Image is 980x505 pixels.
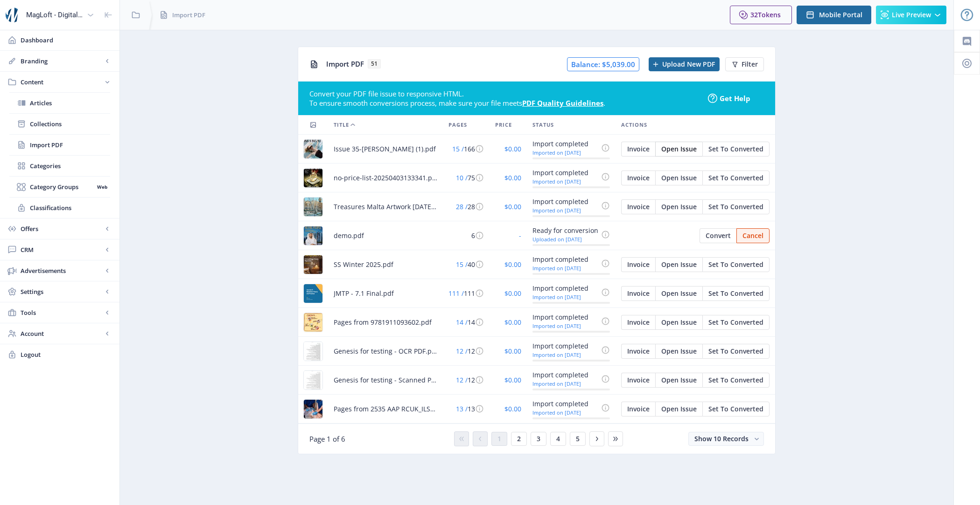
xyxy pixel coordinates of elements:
[532,178,598,184] div: Imported on [DATE]
[702,199,770,214] button: Set To Converted
[334,403,437,415] span: Pages from 2535 AAP RCUK_ILS_MAN_21 5.5 01_24 text and cover.pdf
[448,288,484,299] div: 111
[702,259,770,268] a: Edit page
[504,404,521,413] span: $0.00
[730,6,792,24] button: 32Tokens
[532,369,598,381] div: Import completed
[519,231,521,240] span: -
[9,135,110,155] a: Import PDF
[627,290,650,297] span: Invoice
[655,199,702,214] button: Open Issue
[742,232,763,239] span: Cancel
[532,341,598,352] div: Import completed
[655,172,702,181] a: Edit page
[448,143,484,155] div: 166
[368,59,381,68] span: 51
[26,5,83,25] div: MagLoft - Digital Magazine
[702,315,770,330] button: Set To Converted
[326,59,364,68] span: Import PDF
[661,261,697,268] span: Open Issue
[532,150,598,156] div: Imported on [DATE]
[661,319,697,326] span: Open Issue
[9,114,110,134] a: Collections
[21,56,103,66] span: Branding
[21,308,103,317] span: Tools
[21,245,103,254] span: CRM
[304,400,322,418] img: 5931c883-96bc-40da-84d8-02402a5c4857.jpg
[621,403,655,412] a: Edit page
[334,201,437,212] span: Treasures Malta Artwork [DATE] Final AW - converted (1).pdf
[532,381,598,387] div: Imported on [DATE]
[702,344,770,359] button: Set To Converted
[21,329,103,338] span: Account
[522,98,603,108] a: PDF Quality Guidelines
[708,290,763,297] span: Set To Converted
[702,171,770,185] button: Set To Converted
[504,289,521,298] span: $0.00
[504,144,521,153] span: $0.00
[627,261,650,268] span: Invoice
[627,405,650,413] span: Invoice
[661,145,697,153] span: Open Issue
[706,232,731,239] span: Convert
[736,228,770,243] button: Cancel
[627,174,650,182] span: Invoice
[661,174,697,182] span: Open Issue
[876,6,946,24] button: Live Preview
[621,286,655,301] button: Invoice
[736,230,770,239] a: Edit page
[21,224,103,233] span: Offers
[504,260,521,269] span: $0.00
[655,402,702,416] button: Open Issue
[694,434,749,443] span: Show 10 Records
[702,375,770,383] a: Edit page
[532,119,554,130] span: Status
[708,405,763,413] span: Set To Converted
[655,375,702,383] a: Edit page
[491,432,507,446] button: 1
[819,11,862,19] span: Mobile Portal
[304,226,322,245] img: 6cfe3ab9-2d32-44ea-826a-0ac5a866c53d.jpg
[532,236,598,242] div: Uploaded on [DATE]
[334,119,349,130] span: Title
[532,409,598,416] div: Imported on [DATE]
[702,257,770,272] button: Set To Converted
[621,172,655,181] a: Edit page
[334,346,437,357] span: Genesis for testing - OCR PDF.pdf
[9,177,110,197] a: Category GroupsWeb
[621,142,655,157] button: Invoice
[448,201,484,212] div: 28
[708,174,763,182] span: Set To Converted
[504,202,521,211] span: $0.00
[655,315,702,330] button: Open Issue
[661,405,697,413] span: Open Issue
[797,6,871,24] button: Mobile Portal
[621,402,655,416] button: Invoice
[304,198,322,216] img: 441c4983-9c72-474a-a491-1e14bfd75cdb.jpg
[532,352,598,358] div: Imported on [DATE]
[576,435,580,443] span: 5
[662,61,715,68] span: Upload New PDF
[448,375,484,386] div: 12
[495,119,512,130] span: Price
[334,375,437,386] span: Genesis for testing - Scanned PDF.pdf
[532,207,598,213] div: Imported on [DATE]
[621,143,655,152] a: Edit page
[702,346,770,355] a: Edit page
[334,317,432,328] span: Pages from 9781911093602.pdf
[621,288,655,297] a: Edit page
[702,402,770,416] button: Set To Converted
[21,287,103,296] span: Settings
[570,432,586,446] button: 5
[309,89,701,98] div: Convert your PDF file issue to responsive HTML.
[556,435,560,443] span: 4
[567,57,639,71] span: Balance: $5,039.00
[655,142,702,157] button: Open Issue
[621,257,655,272] button: Invoice
[304,313,322,332] img: 077b8c4b-4a5f-4afc-8713-dbe45702d193.jpg
[708,261,763,268] span: Set To Converted
[655,259,702,268] a: Edit page
[661,376,697,384] span: Open Issue
[702,373,770,388] button: Set To Converted
[627,145,650,153] span: Invoice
